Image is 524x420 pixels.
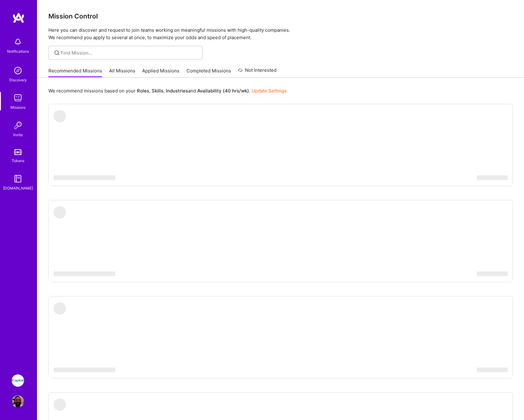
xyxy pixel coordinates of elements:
[48,12,513,20] h3: Mission Control
[137,88,149,94] b: Roles
[252,88,287,94] a: Update Settings
[109,67,135,78] a: All Missions
[152,88,163,94] b: Skills
[48,27,513,41] p: Here you can discover and request to join teams working on meaningful missions with high-quality ...
[10,104,26,111] div: Missions
[61,50,198,56] input: Find Mission...
[10,374,26,387] a: iCapital: Building an Alternative Investment Marketplace
[10,395,26,408] a: User Avatar
[12,374,24,387] img: iCapital: Building an Alternative Investment Marketplace
[12,92,24,104] img: teamwork
[197,88,249,94] b: Availability (40 hrs/wk)
[12,64,24,77] img: discovery
[12,395,24,408] img: User Avatar
[186,67,231,78] a: Completed Missions
[53,49,60,56] i: icon SearchGrey
[9,77,27,83] div: Discovery
[12,157,24,164] div: Tokens
[3,185,33,191] div: [DOMAIN_NAME]
[12,36,24,48] img: bell
[12,12,25,23] img: logo
[12,119,24,132] img: Invite
[48,88,287,94] p: We recommend missions based on your , , and .
[238,67,276,78] a: Not Interested
[48,67,102,78] a: Recommended Missions
[142,67,179,78] a: Applied Missions
[166,88,188,94] b: Industries
[14,149,22,155] img: tokens
[7,48,29,55] div: Notifications
[12,173,24,185] img: guide book
[13,132,23,138] div: Invite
